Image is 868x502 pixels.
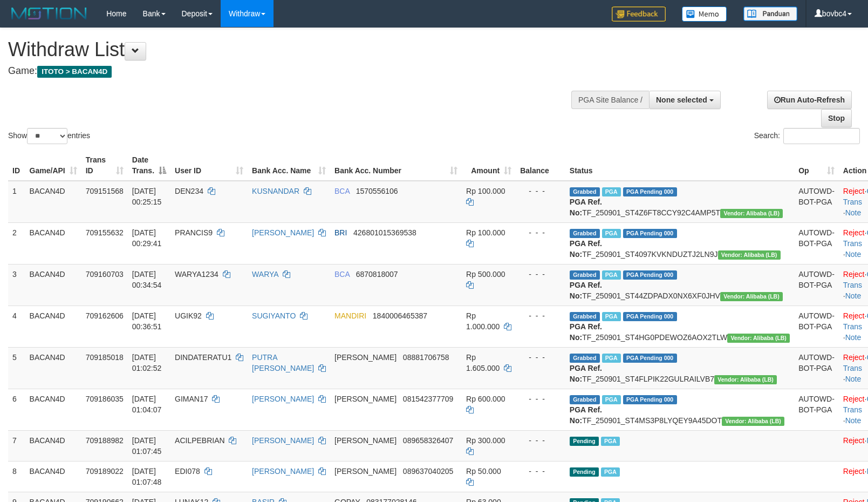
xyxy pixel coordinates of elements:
[520,310,561,321] div: - - -
[623,229,677,238] span: PGA Pending
[356,187,398,195] span: Copy 1570556106 to clipboard
[794,347,839,389] td: AUTOWD-BOT-PGA
[843,436,865,445] a: Reject
[132,395,162,414] span: [DATE] 01:04:07
[8,430,25,461] td: 7
[25,347,81,389] td: BACAN4D
[252,467,314,476] a: [PERSON_NAME]
[845,375,862,383] a: Note
[248,150,330,181] th: Bank Acc. Name: activate to sort column ascending
[25,181,81,223] td: BACAN4D
[25,389,81,430] td: BACAN4D
[86,187,124,195] span: 709151568
[356,270,398,279] span: Copy 6870818007 to clipboard
[565,264,794,306] td: TF_250901_ST44ZDPADX0NX6XF0JHV
[767,91,852,109] a: Run Auto-Refresh
[132,436,162,456] span: [DATE] 01:07:45
[570,405,602,425] b: PGA Ref. No:
[843,467,865,476] a: Reject
[37,66,112,78] span: ITOTO > BACAN4D
[462,150,516,181] th: Amount: activate to sort column ascending
[175,467,200,476] span: EDI078
[570,395,600,404] span: Grabbed
[520,269,561,280] div: - - -
[86,228,124,237] span: 709155632
[602,270,621,280] span: Marked by bovbc1
[649,91,721,109] button: None selected
[565,389,794,430] td: TF_250901_ST4MS3P8LYQEY9A45DOT
[714,375,777,384] span: Vendor URL: https://dashboard.q2checkout.com/secure
[175,436,225,445] span: ACILPEBRIAN
[821,109,852,127] a: Stop
[570,198,602,217] b: PGA Ref. No:
[466,311,500,331] span: Rp 1.000.000
[132,311,162,331] span: [DATE] 00:36:51
[403,353,449,362] span: Copy 08881706758 to clipboard
[8,181,25,223] td: 1
[25,461,81,492] td: BACAN4D
[8,264,25,306] td: 3
[466,467,501,476] span: Rp 50.000
[601,437,620,446] span: Marked by bovbc1
[843,228,865,237] a: Reject
[334,436,397,445] span: [PERSON_NAME]
[132,187,162,206] span: [DATE] 00:25:15
[845,333,862,342] a: Note
[520,466,561,477] div: - - -
[623,395,677,404] span: PGA Pending
[794,264,839,306] td: AUTOWD-BOT-PGA
[602,187,621,196] span: Marked by bovbc1
[8,39,568,60] h1: Withdraw List
[565,347,794,389] td: TF_250901_ST4FLPIK22GULRAILVB7
[520,227,561,238] div: - - -
[334,187,350,195] span: BCA
[25,306,81,347] td: BACAN4D
[170,150,248,181] th: User ID: activate to sort column ascending
[252,353,314,372] a: PUTRA [PERSON_NAME]
[570,364,602,383] b: PGA Ref. No:
[570,281,602,300] b: PGA Ref. No:
[720,209,783,218] span: Vendor URL: https://dashboard.q2checkout.com/secure
[466,187,505,195] span: Rp 100.000
[175,187,203,195] span: DEN234
[602,229,621,238] span: Marked by bovbc1
[466,353,500,372] span: Rp 1.605.000
[570,270,600,280] span: Grabbed
[520,186,561,196] div: - - -
[466,228,505,237] span: Rp 100.000
[570,312,600,321] span: Grabbed
[727,334,790,343] span: Vendor URL: https://dashboard.q2checkout.com/secure
[794,150,839,181] th: Op: activate to sort column ascending
[570,467,599,477] span: Pending
[570,437,599,446] span: Pending
[25,150,81,181] th: Game/API: activate to sort column ascending
[565,150,794,181] th: Status
[623,354,677,363] span: PGA Pending
[602,312,621,321] span: Marked by bovbc1
[334,311,366,320] span: MANDIRI
[175,353,231,362] span: DINDATERATU1
[845,208,862,217] a: Note
[132,467,162,486] span: [DATE] 01:07:48
[86,311,124,320] span: 709162606
[520,352,561,363] div: - - -
[794,306,839,347] td: AUTOWD-BOT-PGA
[843,187,865,195] a: Reject
[623,270,677,280] span: PGA Pending
[334,228,347,237] span: BRI
[252,436,314,445] a: [PERSON_NAME]
[128,150,170,181] th: Date Trans.: activate to sort column descending
[520,394,561,404] div: - - -
[843,395,865,403] a: Reject
[8,5,90,22] img: MOTION_logo.png
[403,467,453,476] span: Copy 089637040205 to clipboard
[252,228,314,237] a: [PERSON_NAME]
[403,395,453,403] span: Copy 081542377709 to clipboard
[86,436,124,445] span: 709188982
[334,270,350,279] span: BCA
[843,270,865,279] a: Reject
[845,416,862,425] a: Note
[843,311,865,320] a: Reject
[373,311,427,320] span: Copy 1840006465387 to clipboard
[754,128,860,144] label: Search:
